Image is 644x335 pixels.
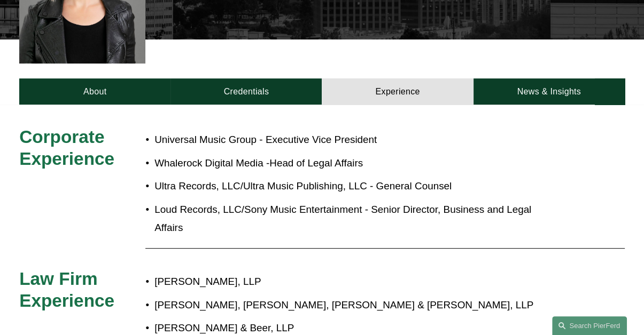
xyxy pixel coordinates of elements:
p: Ultra Records, LLC/Ultra Music Publishing, LLC - General Counsel [154,177,549,195]
a: News & Insights [474,78,625,105]
a: Credentials [170,78,322,105]
a: Experience [322,78,473,105]
span: Law Firm Experience [19,269,114,310]
p: Universal Music Group - Executive Vice President [154,131,549,149]
p: Whalerock Digital Media -Head of Legal Affairs [154,154,549,172]
a: Search this site [552,316,627,335]
span: Corporate Experience [19,127,114,169]
a: About [19,78,170,105]
p: [PERSON_NAME], [PERSON_NAME], [PERSON_NAME] & [PERSON_NAME], LLP [154,296,549,314]
p: [PERSON_NAME], LLP [154,273,549,291]
p: Loud Records, LLC/Sony Music Entertainment - Senior Director, Business and Legal Affairs [154,201,549,237]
